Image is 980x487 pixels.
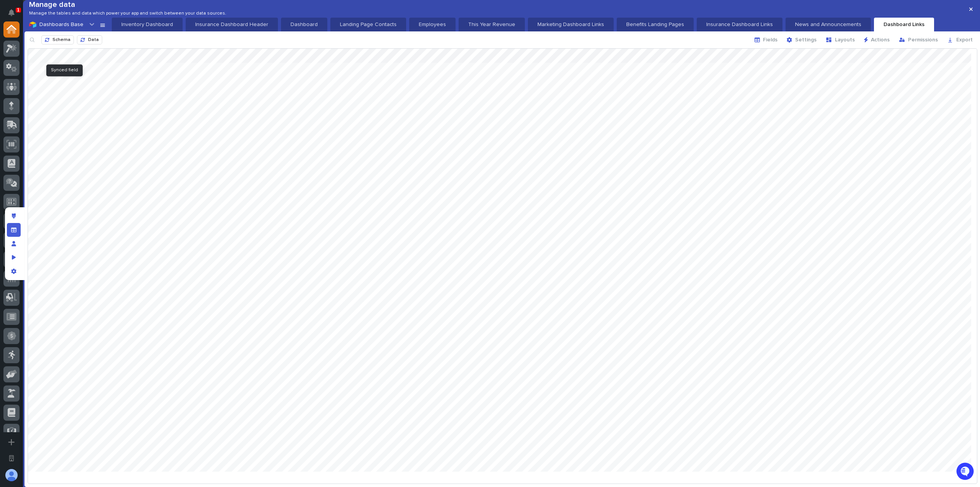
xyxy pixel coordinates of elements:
span: Layouts [835,37,855,43]
button: Export [942,34,977,46]
button: Schema [41,35,74,44]
span: Settings [795,37,817,43]
p: Landing Page Contacts [335,21,402,28]
p: Inventory Dashboard [116,21,178,28]
div: App settings [7,264,21,278]
iframe: Open customer support [955,462,976,482]
button: Layouts [821,34,859,46]
span: Pylon [76,142,93,148]
img: 1736555164131-43832dd5-751b-4058-ba23-39d91318e5a0 [8,85,21,99]
span: Export [956,37,973,43]
div: Notifications1 [10,9,20,21]
span: Help Docs [15,123,42,131]
button: Start new chat [130,87,139,97]
p: 1 [17,7,20,13]
button: users-avatar [3,467,20,483]
div: Edit layout [7,209,21,223]
input: Clear [20,61,126,69]
div: Manage fields and data [7,223,21,237]
span: Schema [52,38,70,42]
button: Permissions [894,34,942,46]
p: Insurance Dashboard Header [190,21,273,28]
a: 📖Help Docs [5,120,45,134]
div: Start new chat [26,85,126,93]
span: Data [88,38,99,42]
p: How can we help? [8,43,139,55]
p: Insurance Dashboard Links [701,21,778,28]
span: Fields [763,37,777,43]
div: We're available if you need us! [26,93,97,99]
img: Stacker [8,7,23,23]
button: Open workspace settings [3,450,20,466]
button: Notifications [3,5,20,21]
button: Actions [859,34,895,46]
button: Data [77,35,102,44]
p: Dashboard Links [879,21,929,28]
div: Synced field [46,65,83,76]
a: Powered byPylon [54,141,93,148]
span: Permissions [908,37,938,43]
span: Dashboards Base [39,22,83,27]
p: Marketing Dashboard Links [532,21,609,28]
p: Manage the tables and data which power your app and switch between your data sources. [29,11,226,16]
p: News and Announcements [790,21,866,28]
div: Preview as [7,251,21,264]
p: Employees [414,21,451,28]
div: 📖 [8,124,14,130]
span: Actions [871,37,890,43]
button: Settings [782,34,821,46]
button: Fields [750,34,782,46]
button: Add a new app... [3,434,20,450]
p: Benefits Landing Pages [621,21,689,28]
p: Dashboard [286,21,323,28]
p: Welcome 👋 [8,30,139,43]
p: This Year Revenue [463,21,520,28]
div: Manage users [7,237,21,251]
